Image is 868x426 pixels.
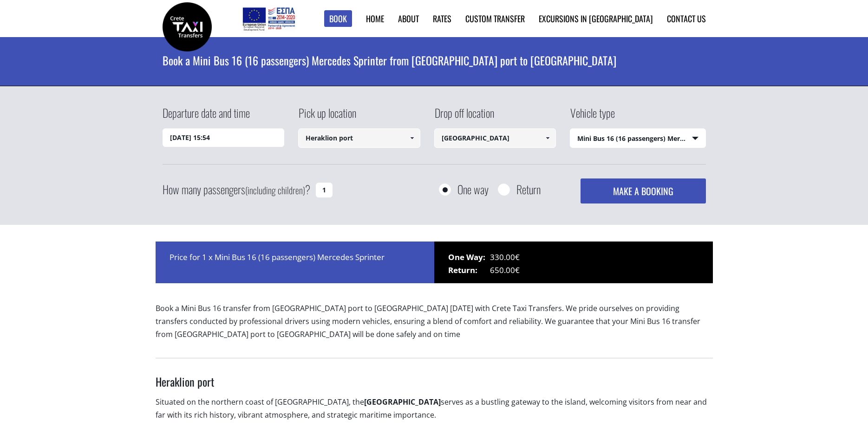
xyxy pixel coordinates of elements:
[581,178,705,203] button: MAKE A BOOKING
[398,13,419,25] a: About
[298,105,356,128] label: Pick up location
[364,397,441,407] strong: [GEOGRAPHIC_DATA]
[245,183,305,197] small: (including children)
[570,105,615,128] label: Vehicle type
[448,251,490,264] span: One Way:
[163,21,212,31] a: Crete Taxi Transfers | Book a Mini Bus 16 transfer from Heraklion port to Chania city | Crete Tax...
[457,184,489,195] label: One way
[298,128,420,148] input: Select pickup location
[516,184,541,195] label: Return
[156,242,434,283] div: Price for 1 x Mini Bus 16 (16 passengers) Mercedes Sprinter
[324,10,352,27] a: Book
[163,2,212,51] img: Crete Taxi Transfers | Book a Mini Bus 16 transfer from Heraklion port to Chania city | Crete Tax...
[434,128,556,148] input: Select drop-off location
[156,375,713,395] h3: Heraklion port
[540,128,555,148] a: Show All Items
[163,37,706,83] h1: Book a Mini Bus 16 (16 passengers) Mercedes Sprinter from [GEOGRAPHIC_DATA] port to [GEOGRAPHIC_D...
[241,5,296,32] img: e-bannersEUERDF180X90.jpg
[433,13,451,25] a: Rates
[465,13,525,25] a: Custom Transfer
[156,302,713,349] p: Book a Mini Bus 16 transfer from [GEOGRAPHIC_DATA] port to [GEOGRAPHIC_DATA] [DATE] with Crete Ta...
[448,264,490,277] span: Return:
[366,13,384,25] a: Home
[434,242,713,283] div: 330.00€ 650.00€
[570,129,705,148] span: Mini Bus 16 (16 passengers) Mercedes Sprinter
[163,178,310,201] label: How many passengers ?
[434,105,494,128] label: Drop off location
[163,105,250,128] label: Departure date and time
[404,128,419,148] a: Show All Items
[539,13,653,25] a: Excursions in [GEOGRAPHIC_DATA]
[667,13,706,25] a: Contact us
